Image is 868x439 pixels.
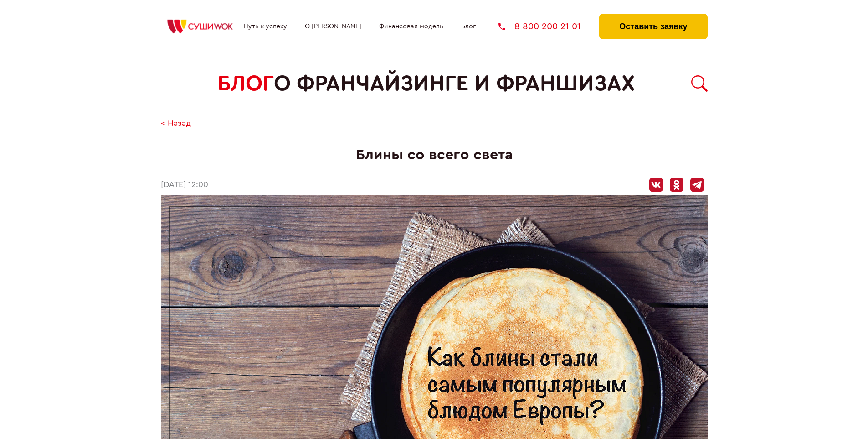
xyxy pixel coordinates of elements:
[305,23,361,30] a: О [PERSON_NAME]
[599,14,707,39] button: Оставить заявку
[161,146,708,163] h1: Блины со всего света
[244,23,287,30] a: Путь к успеху
[274,71,635,96] span: о франчайзинге и франшизах
[217,71,274,96] span: БЛОГ
[161,180,208,190] time: [DATE] 12:00
[514,22,581,31] span: 8 800 200 21 01
[461,23,476,30] a: Блог
[379,23,443,30] a: Финансовая модель
[161,119,191,129] a: < Назад
[498,22,581,31] a: 8 800 200 21 01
